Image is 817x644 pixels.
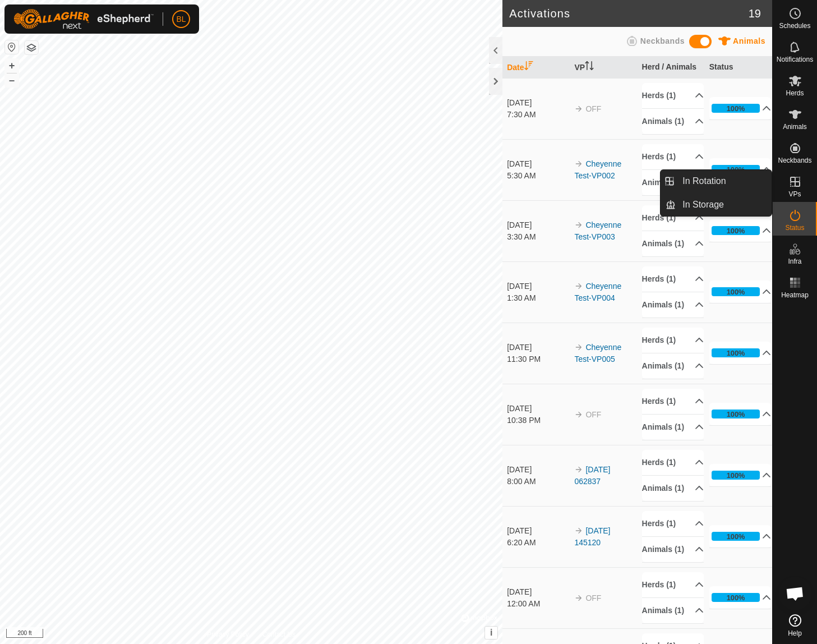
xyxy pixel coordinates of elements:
[574,282,621,302] a: Cheyenne Test-VP004
[574,343,621,364] a: Cheyenne Test-VP005
[712,348,760,357] div: 100%
[507,598,569,610] div: 12:00 AM
[642,415,704,440] p-accordion-header: Animals (1)
[709,342,772,364] p-accordion-header: 100%
[727,287,745,297] div: 100%
[574,104,583,113] img: arrow
[262,629,296,640] a: Contact Us
[574,220,621,241] a: Cheyenne Test-VP003
[507,170,569,182] div: 5:30 AM
[642,328,704,353] p-accordion-header: Herds (1)
[574,159,583,168] img: arrow
[785,224,804,231] span: Status
[524,63,533,72] p-sorticon: Activate to sort
[570,57,637,79] th: VP
[642,83,704,108] p-accordion-header: Herds (1)
[642,205,704,231] p-accordion-header: Herds (1)
[485,627,497,639] button: i
[507,525,569,537] div: [DATE]
[507,158,569,170] div: [DATE]
[507,97,569,109] div: [DATE]
[642,109,704,134] p-accordion-header: Animals (1)
[788,630,802,637] span: Help
[783,123,807,130] span: Animals
[507,586,569,598] div: [DATE]
[585,410,601,419] span: OFF
[661,194,772,216] li: In Storage
[507,231,569,243] div: 3:30 AM
[574,526,583,535] img: arrow
[638,57,705,79] th: Herd / Animals
[749,5,761,22] span: 19
[712,165,760,174] div: 100%
[507,292,569,304] div: 1:30 AM
[709,158,772,181] p-accordion-header: 100%
[712,593,760,602] div: 100%
[642,537,704,562] p-accordion-header: Animals (1)
[5,40,19,54] button: Reset Map
[574,282,583,291] img: arrow
[507,537,569,549] div: 6:20 AM
[712,410,760,418] div: 100%
[507,219,569,231] div: [DATE]
[490,628,492,637] span: i
[5,59,19,72] button: +
[727,348,745,358] div: 100%
[574,343,583,352] img: arrow
[574,220,583,229] img: arrow
[661,170,772,192] li: In Rotation
[574,465,610,486] a: [DATE] 062837
[642,389,704,414] p-accordion-header: Herds (1)
[709,525,772,548] p-accordion-header: 100%
[712,226,760,235] div: 100%
[642,292,704,318] p-accordion-header: Animals (1)
[642,144,704,169] p-accordion-header: Herds (1)
[676,194,772,216] a: In Storage
[507,476,569,487] div: 8:00 AM
[574,410,583,419] img: arrow
[585,594,601,602] span: OFF
[705,57,772,79] th: Status
[574,159,621,180] a: Cheyenne Test-VP002
[13,9,154,29] img: Gallagher Logo
[727,531,745,542] div: 100%
[507,342,569,353] div: [DATE]
[778,157,811,164] span: Neckbands
[777,56,813,63] span: Notifications
[574,526,610,547] a: [DATE] 145120
[642,511,704,536] p-accordion-header: Herds (1)
[786,90,804,96] span: Herds
[507,464,569,476] div: [DATE]
[207,629,249,640] a: Privacy Policy
[727,103,745,114] div: 100%
[642,266,704,292] p-accordion-header: Herds (1)
[709,97,772,119] p-accordion-header: 100%
[585,104,601,113] span: OFF
[509,7,749,20] h2: Activations
[712,104,760,113] div: 100%
[642,353,704,379] p-accordion-header: Animals (1)
[727,592,745,603] div: 100%
[642,170,704,195] p-accordion-header: Animals (1)
[642,572,704,597] p-accordion-header: Herds (1)
[709,280,772,303] p-accordion-header: 100%
[733,36,765,45] span: Animals
[709,219,772,242] p-accordion-header: 100%
[682,198,724,211] span: In Storage
[712,532,760,541] div: 100%
[25,41,38,54] button: Map Layers
[642,450,704,475] p-accordion-header: Herds (1)
[507,109,569,121] div: 7:30 AM
[5,73,19,87] button: –
[507,353,569,365] div: 11:30 PM
[176,13,186,25] span: BL
[709,464,772,486] p-accordion-header: 100%
[727,226,745,236] div: 100%
[642,476,704,501] p-accordion-header: Animals (1)
[788,191,801,197] span: VPs
[642,598,704,623] p-accordion-header: Animals (1)
[779,22,810,29] span: Schedules
[507,403,569,415] div: [DATE]
[773,610,817,641] a: Help
[574,465,583,474] img: arrow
